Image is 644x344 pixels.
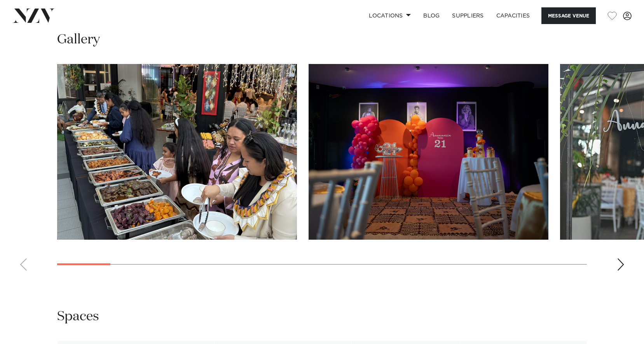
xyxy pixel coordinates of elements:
swiper-slide: 2 / 21 [309,64,548,240]
button: Message Venue [541,7,596,24]
swiper-slide: 1 / 21 [57,64,297,240]
h2: Spaces [57,308,99,325]
a: SUPPLIERS [446,7,490,24]
a: Capacities [490,7,536,24]
a: BLOG [417,7,446,24]
img: nzv-logo.png [12,9,55,22]
h2: Gallery [57,31,100,48]
a: Locations [363,7,417,24]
